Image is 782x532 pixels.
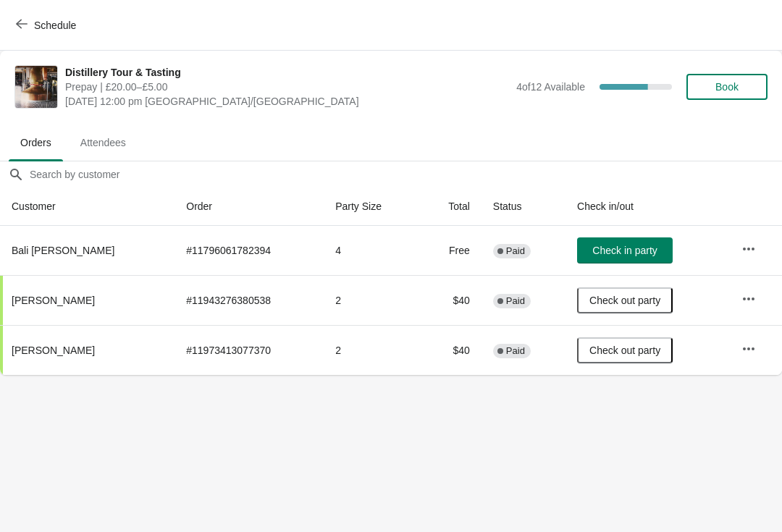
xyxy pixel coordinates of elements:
[34,20,76,31] span: Schedule
[420,275,482,325] td: $40
[29,161,782,187] input: Search by customer
[577,287,673,313] button: Check out party
[420,325,482,375] td: $40
[12,245,114,256] span: Bali [PERSON_NAME]
[686,74,768,100] button: Book
[516,81,585,93] span: 4 of 12 Available
[482,187,566,226] th: Status
[577,237,673,263] button: Check in party
[324,187,420,226] th: Party Size
[324,325,420,375] td: 2
[12,295,95,306] span: [PERSON_NAME]
[589,295,660,306] span: Check out party
[506,345,525,357] span: Paid
[175,275,324,325] td: # 11943276380538
[12,345,95,356] span: [PERSON_NAME]
[589,345,660,356] span: Check out party
[592,245,657,256] span: Check in party
[715,81,739,93] span: Book
[566,187,730,226] th: Check in/out
[420,226,482,275] td: Free
[69,130,138,156] span: Attendees
[175,325,324,375] td: # 11973413077370
[506,245,525,257] span: Paid
[9,130,63,156] span: Orders
[577,337,673,363] button: Check out party
[175,226,324,275] td: # 11796061782394
[324,226,420,275] td: 4
[420,187,482,226] th: Total
[7,12,88,38] button: Schedule
[506,295,525,307] span: Paid
[65,80,509,94] span: Prepay | £20.00–£5.00
[324,275,420,325] td: 2
[65,65,509,80] span: Distillery Tour & Tasting
[65,94,509,109] span: [DATE] 12:00 pm [GEOGRAPHIC_DATA]/[GEOGRAPHIC_DATA]
[15,66,57,108] img: Distillery Tour & Tasting
[175,187,324,226] th: Order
